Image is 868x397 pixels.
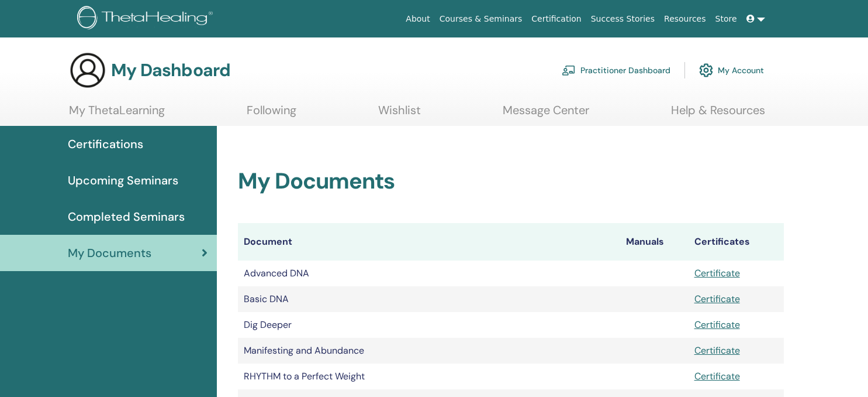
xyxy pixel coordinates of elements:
[694,293,740,305] a: Certificate
[694,267,740,279] a: Certificate
[68,172,178,189] span: Upcoming Seminars
[711,8,742,30] a: Store
[247,103,296,126] a: Following
[111,60,230,81] h3: My Dashboard
[694,319,740,331] a: Certificate
[689,223,784,261] th: Certificates
[699,57,764,83] a: My Account
[620,223,689,261] th: Manuals
[238,261,620,286] td: Advanced DNA
[238,364,620,389] td: RHYTHM to a Perfect Weight
[671,103,765,126] a: Help & Resources
[68,135,143,153] span: Certifications
[77,6,217,32] img: logo.png
[238,168,784,195] h2: My Documents
[694,370,740,382] a: Certificate
[527,8,586,30] a: Certification
[69,103,165,126] a: My ThetaLearning
[562,65,576,76] img: chalkboard-teacher.svg
[659,8,711,30] a: Resources
[69,52,106,89] img: generic-user-icon.jpg
[401,8,434,30] a: About
[694,344,740,357] a: Certificate
[699,60,713,80] img: cog.svg
[68,208,185,225] span: Completed Seminars
[586,8,659,30] a: Success Stories
[562,57,670,83] a: Practitioner Dashboard
[238,312,620,338] td: Dig Deeper
[503,103,589,126] a: Message Center
[238,286,620,312] td: Basic DNA
[238,338,620,364] td: Manifesting and Abundance
[435,8,527,30] a: Courses & Seminars
[378,103,421,126] a: Wishlist
[238,223,620,261] th: Document
[68,244,151,262] span: My Documents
